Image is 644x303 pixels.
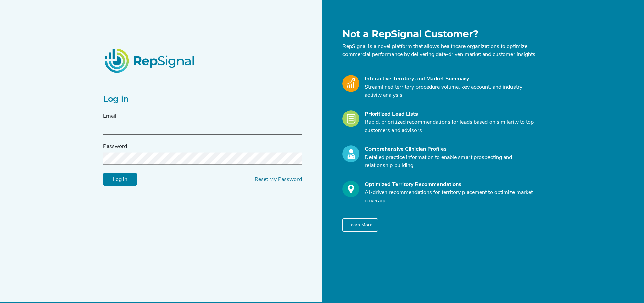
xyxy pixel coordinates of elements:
[365,154,537,170] p: Detailed practice information to enable smart prospecting and relationship building
[365,181,537,189] div: Optimized Territory Recommendations
[342,28,537,40] h1: Not a RepSignal Customer?
[365,83,537,99] p: Streamlined territory procedure volume, key account, and industry activity analysis
[342,75,359,92] img: Market_Icon.a700a4ad.svg
[103,94,302,104] h2: Log in
[96,40,204,81] img: RepSignalLogo.20539ed3.png
[342,110,359,127] img: Leads_Icon.28e8c528.svg
[365,118,537,135] p: Rapid, prioritized recommendations for leads based on similarity to top customers and advisors
[365,145,537,154] div: Comprehensive Clinician Profiles
[365,75,537,83] div: Interactive Territory and Market Summary
[365,189,537,205] p: AI-driven recommendations for territory placement to optimize market coverage
[103,173,137,186] input: Log in
[342,181,359,197] img: Optimize_Icon.261f85db.svg
[342,218,378,232] button: Learn More
[342,43,537,59] p: RepSignal is a novel platform that allows healthcare organizations to optimize commercial perform...
[255,177,302,182] a: Reset My Password
[342,145,359,162] img: Profile_Icon.739e2aba.svg
[103,143,127,151] label: Password
[103,112,116,120] label: Email
[365,110,537,118] div: Prioritized Lead Lists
